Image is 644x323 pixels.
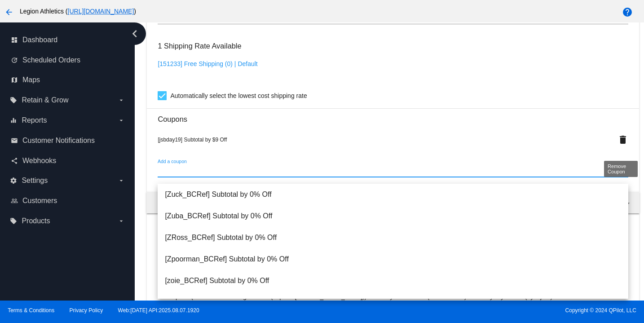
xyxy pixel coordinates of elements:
i: local_offer [10,217,17,225]
i: dashboard [11,36,18,44]
mat-icon: help [622,7,633,18]
span: [Zuba_BCRef] Subtotal by 0% Off [165,205,621,227]
span: Customers [22,197,57,205]
a: Terms & Conditions [8,307,54,314]
mat-icon: delete [618,134,628,145]
i: update [11,57,18,64]
i: arrow_drop_down [118,97,125,104]
i: equalizer [10,117,17,124]
span: Retain & Grow [22,96,68,104]
i: arrow_drop_down [118,217,125,225]
span: Dashboard [22,36,57,44]
span: [Zpoorman_BCRef] Subtotal by 0% Off [165,248,621,270]
a: email Customer Notifications [11,133,125,148]
h3: Coupons [158,108,628,124]
span: [ZofiaW_BCRef] Subtotal by 0% Off [165,292,621,313]
mat-icon: arrow_back [4,7,14,18]
a: [URL][DOMAIN_NAME] [68,8,134,15]
i: arrow_drop_down [118,117,125,124]
span: Legion Athletics ( ) [20,8,136,15]
span: [zoie_BCRef] Subtotal by 0% Off [165,270,621,292]
a: map Maps [11,73,125,87]
span: Copyright © 2024 QPilot, LLC [330,307,636,314]
i: map [11,76,18,84]
span: [Zuck_BCRef] Subtotal by 0% Off [165,184,621,205]
a: Privacy Policy [70,307,103,314]
a: Web:[DATE] API:2025.08.07.1920 [118,307,199,314]
i: email [11,137,18,144]
span: Customer Notifications [22,137,95,145]
span: Maps [22,76,40,84]
i: local_offer [10,97,17,104]
i: share [11,157,18,164]
a: update Scheduled Orders [11,53,125,67]
i: arrow_drop_down [118,177,125,184]
i: people_outline [11,197,18,204]
span: [jsbday19] Subtotal by $9 Off [158,137,227,143]
a: [151233] Free Shipping (0) | Default [158,60,257,67]
i: settings [10,177,17,184]
a: share Webhooks [11,154,125,168]
mat-expansion-panel-header: Order total 75.98 [146,192,639,213]
span: Reports [22,116,47,124]
input: Add a coupon [158,167,628,174]
span: Scheduled Orders [22,56,80,64]
span: Description (MasterCard ending in 6144 (expires [CREDIT_CARD_DATA])) GatewayCustomerId (555433558... [158,293,552,300]
span: Settings [22,177,48,185]
span: Automatically select the lowest cost shipping rate [170,90,307,101]
span: Order total [157,199,192,206]
i: chevron_left [128,27,142,41]
span: Webhooks [22,157,56,165]
a: dashboard Dashboard [11,33,125,47]
span: Products [22,217,50,225]
span: [ZRoss_BCRef] Subtotal by 0% Off [165,227,621,248]
h3: 1 Shipping Rate Available [158,36,241,56]
a: people_outline Customers [11,194,125,208]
